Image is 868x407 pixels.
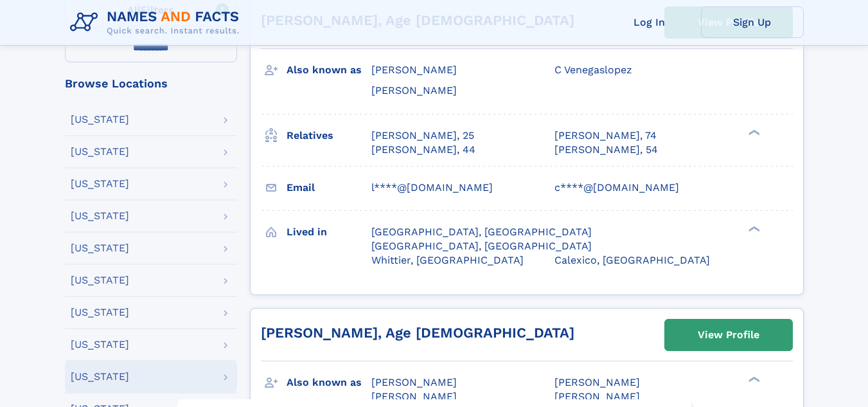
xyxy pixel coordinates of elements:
div: ❯ [746,224,761,233]
div: ❯ [746,128,761,136]
a: Log In [598,6,701,38]
a: [PERSON_NAME], 25 [371,129,474,143]
div: [US_STATE] [71,243,129,253]
div: [US_STATE] [71,211,129,221]
a: [PERSON_NAME], 44 [371,143,475,157]
div: [US_STATE] [71,372,129,382]
h3: Also known as [287,372,371,393]
a: [PERSON_NAME], 54 [554,143,658,157]
div: [US_STATE] [71,275,129,285]
h3: Relatives [287,125,371,147]
a: View Profile [665,320,792,350]
img: Logo Names and Facts [65,5,250,40]
div: [US_STATE] [71,179,129,189]
span: Whittier, [GEOGRAPHIC_DATA] [371,254,524,266]
span: [PERSON_NAME] [371,64,457,76]
h3: Email [287,177,371,199]
span: [GEOGRAPHIC_DATA], [GEOGRAPHIC_DATA] [371,226,592,238]
a: Sign Up [701,6,804,38]
span: Calexico, [GEOGRAPHIC_DATA] [554,254,710,266]
h3: Also known as [287,59,371,81]
span: [PERSON_NAME] [371,84,457,96]
span: [PERSON_NAME] [371,390,457,402]
span: [GEOGRAPHIC_DATA], [GEOGRAPHIC_DATA] [371,240,592,252]
div: View Profile [698,320,759,350]
span: [PERSON_NAME] [371,376,457,388]
span: [PERSON_NAME] [554,376,640,388]
div: [US_STATE] [71,307,129,318]
div: [US_STATE] [71,114,129,125]
div: [US_STATE] [71,147,129,157]
div: Browse Locations [65,78,237,89]
h3: Lived in [287,221,371,243]
span: [PERSON_NAME] [554,390,640,402]
div: ❯ [746,375,761,384]
a: [PERSON_NAME], Age [DEMOGRAPHIC_DATA] [261,325,574,341]
span: C Venegaslopez [554,64,632,76]
div: [US_STATE] [71,339,129,350]
a: [PERSON_NAME], 74 [554,129,657,143]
